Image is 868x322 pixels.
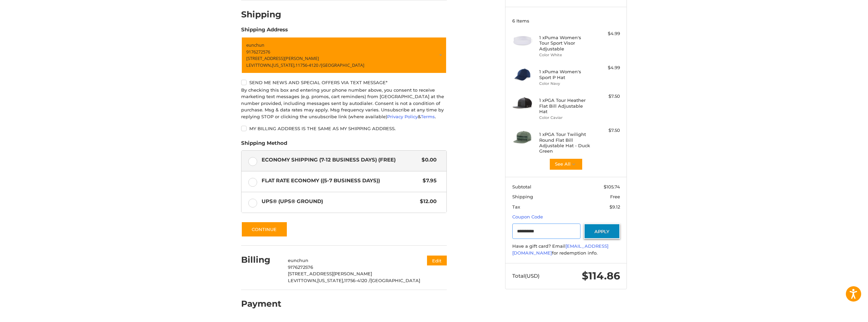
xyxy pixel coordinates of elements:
[246,42,254,48] span: eun
[241,37,447,74] a: Enter or select a different address
[512,18,620,24] h3: 6 Items
[512,243,620,256] div: Have a gift card? Email for redemption info.
[241,255,281,265] h2: Billing
[512,194,533,199] span: Shipping
[593,93,620,100] div: $7.50
[512,214,543,219] a: Coupon Code
[262,156,418,164] span: Economy Shipping (7-12 Business Days) (Free)
[582,270,620,282] span: $114.86
[539,35,591,51] h4: 1 x Puma Women's Tour Sport Visor Adjustable
[246,49,270,55] span: 9176272576
[241,126,447,131] label: My billing address is the same as my shipping address.
[254,42,264,48] span: chun
[241,139,287,150] legend: Shipping Method
[539,52,591,58] li: Color White
[512,273,540,279] span: Total (USD)
[421,114,435,119] a: Terms
[419,177,437,185] span: $7.95
[512,204,520,210] span: Tax
[246,62,272,68] span: LEVITTOWN,
[512,243,608,256] a: [EMAIL_ADDRESS][DOMAIN_NAME]
[297,258,308,263] span: chun
[321,62,364,68] span: [GEOGRAPHIC_DATA]
[288,271,372,276] span: [STREET_ADDRESS][PERSON_NAME]
[584,224,620,239] button: Apply
[539,69,591,80] h4: 1 x Puma Women's Sport P Hat
[427,256,447,265] button: Edit
[539,81,591,87] li: Color Navy
[549,158,583,170] button: See All
[418,156,437,164] span: $0.00
[387,114,418,119] a: Privacy Policy
[241,298,281,309] h2: Payment
[604,184,620,189] span: $105.74
[370,278,420,283] span: [GEOGRAPHIC_DATA]
[593,127,620,134] div: $7.50
[344,278,370,283] span: 11756-4120 /
[512,184,531,189] span: Subtotal
[295,62,321,68] span: 11756-4120 /
[241,221,288,237] button: Continue
[288,278,317,283] span: LEVITTOWN,
[262,177,420,185] span: Flat Rate Economy ((5-7 Business Days))
[593,64,620,71] div: $4.99
[246,55,319,61] span: [STREET_ADDRESS][PERSON_NAME]
[317,278,344,283] span: [US_STATE],
[539,115,591,121] li: Color Caviar
[241,9,281,20] h2: Shipping
[241,80,447,85] label: Send me news and special offers via text message*
[241,26,288,37] legend: Shipping Address
[288,264,313,270] span: 9176272576
[288,258,297,263] span: eun
[539,132,591,154] h4: 1 x PGA Tour Twilight Round Flat Bill Adjustable Hat - Duck Green
[539,97,591,114] h4: 1 x PGA Tour Heather Flat Bill Adjustable Hat
[610,194,620,199] span: Free
[241,87,447,120] div: By checking this box and entering your phone number above, you consent to receive marketing text ...
[593,30,620,37] div: $4.99
[609,204,620,210] span: $9.12
[512,224,581,239] input: Gift Certificate or Coupon Code
[416,198,437,205] span: $12.00
[272,62,295,68] span: [US_STATE],
[262,198,417,205] span: UPS® (UPS® Ground)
